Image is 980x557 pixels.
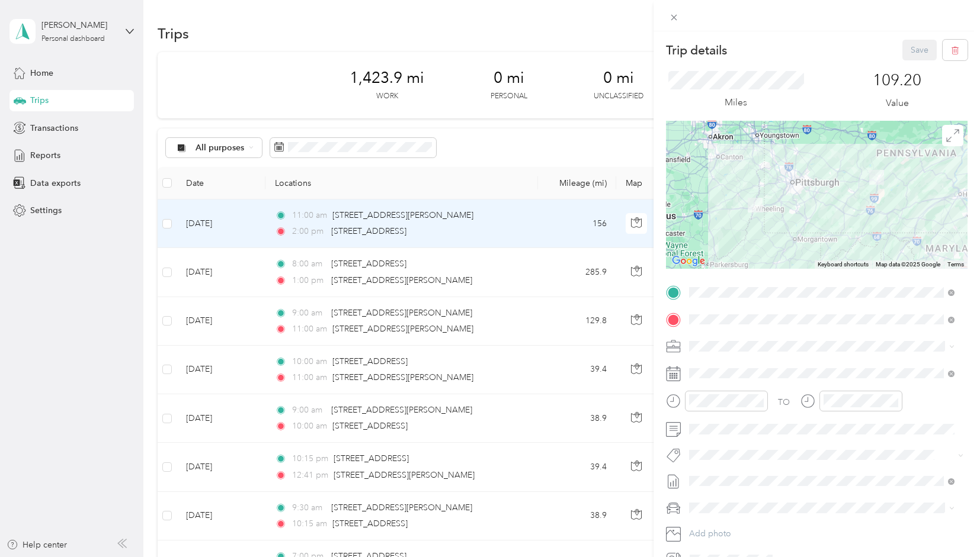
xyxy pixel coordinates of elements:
[685,526,968,542] button: Add photo
[818,260,869,269] button: Keyboard shortcuts
[876,261,940,268] span: Map data ©2025 Google
[669,253,708,269] a: Open this area in Google Maps (opens a new window)
[914,491,980,557] iframe: Everlance-gr Chat Button Frame
[886,96,909,111] p: Value
[725,95,747,110] p: Miles
[778,396,790,408] div: TO
[947,261,964,268] a: Terms (opens in new tab)
[873,71,921,90] p: 109.20
[669,253,708,269] img: Google
[666,42,727,59] p: Trip details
